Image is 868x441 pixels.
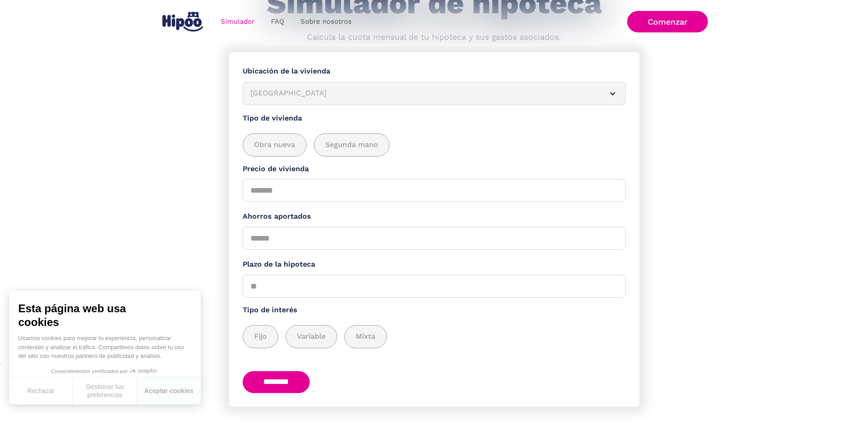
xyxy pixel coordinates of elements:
label: Plazo de la hipoteca [243,259,626,270]
label: Tipo de interés [243,304,626,316]
article: [GEOGRAPHIC_DATA] [243,82,626,105]
div: add_description_here [243,325,626,348]
span: Segunda mano [325,139,378,151]
label: Tipo de vivienda [243,113,626,124]
a: home [161,8,205,35]
label: Ahorros aportados [243,211,626,222]
div: add_description_here [243,133,626,157]
label: Precio de vivienda [243,163,626,175]
a: Sobre nosotros [292,13,360,31]
a: Comenzar [627,11,708,32]
label: Ubicación de la vivienda [243,66,626,77]
span: Variable [297,331,326,342]
form: Simulador Form [229,52,639,407]
span: Mixta [356,331,375,342]
span: Obra nueva [254,139,295,151]
div: [GEOGRAPHIC_DATA] [250,88,596,99]
a: FAQ [263,13,292,31]
a: Simulador [213,13,263,31]
span: Fijo [254,331,267,342]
